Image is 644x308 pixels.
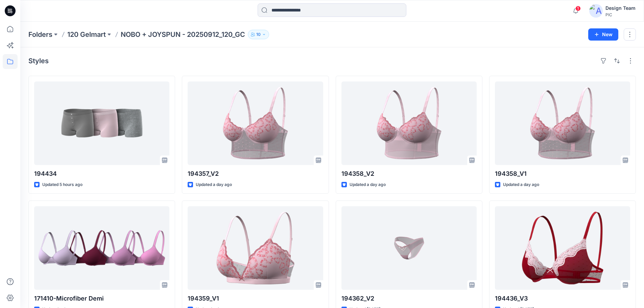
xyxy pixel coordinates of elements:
a: 194362_V2 [341,206,477,290]
a: Folders [28,30,52,39]
span: 1 [575,6,581,11]
a: 194434 [34,81,169,165]
p: 194436_V3 [495,294,630,303]
img: avatar [589,4,603,18]
p: 194434 [34,169,169,179]
a: 194358_V1 [495,81,630,165]
p: Updated 5 hours ago [42,181,82,188]
a: 194357_V2 [188,81,323,165]
div: Design Team [605,4,636,12]
p: 194358_V2 [341,169,477,179]
p: NOBO + JOYSPUN - 20250912_120_GC [121,30,245,39]
p: 194358_V1 [495,169,630,179]
h4: Styles [28,57,49,65]
p: Updated a day ago [196,181,232,188]
p: Updated a day ago [350,181,386,188]
p: 194362_V2 [341,294,477,303]
a: 120 Gelmart [67,30,106,39]
a: 171410-Microfiber Demi [34,206,169,290]
p: 194359_V1 [188,294,323,303]
button: 10 [248,30,269,39]
div: PIC [605,12,636,17]
button: New [588,28,618,41]
p: 171410-Microfiber Demi [34,294,169,303]
p: 194357_V2 [188,169,323,179]
a: 194436_V3 [495,206,630,290]
p: Updated a day ago [503,181,539,188]
p: 10 [256,31,261,38]
a: 194358_V2 [341,81,477,165]
a: 194359_V1 [188,206,323,290]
